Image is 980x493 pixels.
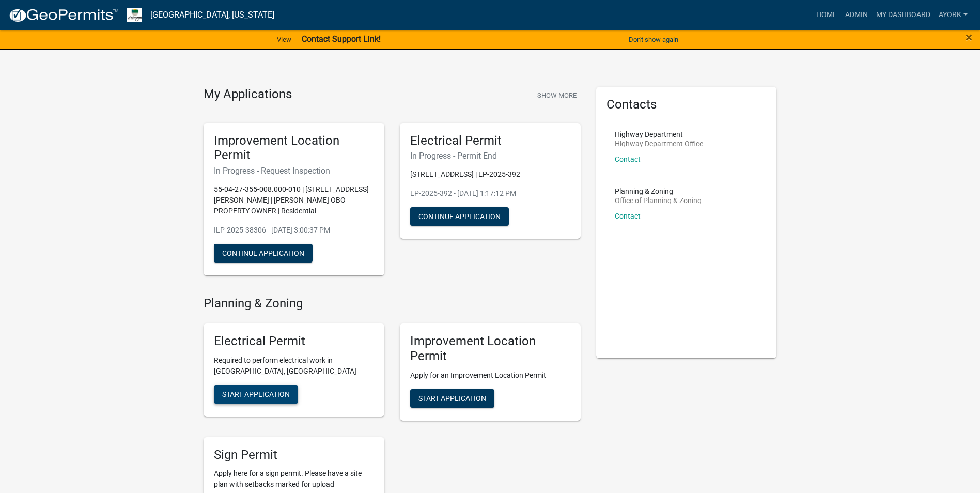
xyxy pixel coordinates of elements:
p: Apply for an Improvement Location Permit [410,370,570,381]
p: Required to perform electrical work in [GEOGRAPHIC_DATA], [GEOGRAPHIC_DATA] [214,355,374,377]
img: Morgan County, Indiana [127,8,142,22]
h5: Improvement Location Permit [410,334,570,364]
a: My Dashboard [872,5,935,25]
strong: Contact Support Link! [302,34,381,44]
button: Continue Application [410,207,509,226]
h5: Improvement Location Permit [214,133,374,163]
p: Planning & Zoning [615,188,702,195]
a: Contact [615,155,641,163]
h5: Contacts [606,97,767,112]
h5: Electrical Permit [214,334,374,349]
h6: In Progress - Request Inspection [214,166,374,176]
button: Start Application [410,389,494,408]
p: Apply here for a sign permit. Please have a site plan with setbacks marked for upload [214,468,374,490]
p: EP-2025-392 - [DATE] 1:17:12 PM [410,188,570,199]
button: Close [966,31,972,43]
p: Office of Planning & Zoning [615,197,702,204]
a: Home [812,5,841,25]
p: 55-04-27-355-008.000-010 | [STREET_ADDRESS][PERSON_NAME] | [PERSON_NAME] OBO PROPERTY OWNER | Res... [214,184,374,217]
p: Highway Department Office [615,140,703,147]
a: [GEOGRAPHIC_DATA], [US_STATE] [150,6,274,24]
p: [STREET_ADDRESS] | EP-2025-392 [410,169,570,180]
a: Contact [615,212,641,220]
h6: In Progress - Permit End [410,151,570,161]
a: ayork [935,5,972,25]
span: Start Application [418,394,486,402]
a: View [273,31,295,48]
span: Start Application [222,390,290,398]
h4: My Applications [204,87,292,102]
p: ILP-2025-38306 - [DATE] 3:00:37 PM [214,225,374,236]
h4: Planning & Zoning [204,296,581,311]
button: Show More [533,87,581,104]
p: Highway Department [615,131,703,138]
button: Don't show again [625,31,682,48]
button: Continue Application [214,244,313,263]
a: Admin [841,5,872,25]
span: × [966,30,972,44]
button: Start Application [214,385,298,404]
h5: Electrical Permit [410,133,570,148]
h5: Sign Permit [214,448,374,463]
